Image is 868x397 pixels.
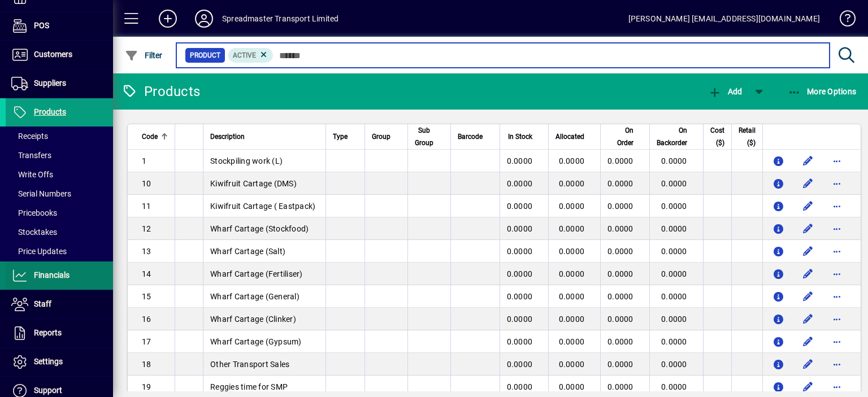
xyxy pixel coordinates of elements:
span: 0.0000 [661,224,687,233]
a: Financials [6,261,113,290]
span: 0.0000 [661,360,687,369]
span: Pricebooks [11,208,57,217]
span: Filter [125,51,163,60]
span: 0.0000 [507,360,533,369]
span: Write Offs [11,170,53,179]
span: 0.0000 [607,156,633,165]
span: 0.0000 [507,337,533,346]
button: More options [828,242,847,260]
span: Wharf Cartage (General) [210,292,300,301]
span: Wharf Cartage (Salt) [210,247,285,256]
button: More options [828,174,847,193]
span: Group [372,130,390,143]
span: 0.0000 [607,202,633,211]
button: Edit [799,197,817,215]
span: 0.0000 [559,315,585,324]
span: 0.0000 [607,247,633,256]
span: Customers [34,50,72,59]
span: Staff [34,299,51,308]
button: More options [828,152,847,170]
span: Active [233,51,256,59]
div: Sub Group [415,124,444,149]
a: Price Updates [6,242,113,261]
span: Suppliers [34,78,66,88]
span: Barcode [458,130,483,143]
div: Spreadmaster Transport Limited [222,10,338,28]
a: Staff [6,290,113,319]
span: Add [708,87,742,96]
div: On Order [607,124,644,149]
span: 0.0000 [507,382,533,391]
mat-chip: Activation Status: Active [228,48,274,63]
span: 0.0000 [661,269,687,278]
span: Reggies time for SMP [210,382,288,391]
span: Wharf Cartage (Fertiliser) [210,269,303,278]
button: Edit [799,265,817,283]
span: 0.0000 [559,156,585,165]
span: Support [34,386,62,395]
button: Edit [799,355,817,373]
span: Reports [34,328,62,337]
span: 0.0000 [661,382,687,391]
a: Reports [6,319,113,347]
a: Knowledge Base [831,2,854,39]
span: Receipts [11,132,48,141]
span: Financials [34,271,70,280]
span: 19 [142,382,151,391]
a: Write Offs [6,165,113,184]
span: Description [210,130,245,143]
button: Edit [799,333,817,351]
span: Transfers [11,151,51,160]
span: On Backorder [657,124,687,149]
span: On Order [607,124,633,149]
a: Serial Numbers [6,184,113,203]
span: 0.0000 [507,202,533,211]
span: Allocated [555,130,584,143]
button: Edit [799,220,817,238]
button: Edit [799,242,817,260]
button: Profile [186,8,222,29]
button: More options [828,197,847,215]
div: Group [372,130,401,143]
span: 0.0000 [661,156,687,165]
span: 1 [142,156,146,165]
span: 0.0000 [607,269,633,278]
a: Pricebooks [6,203,113,223]
span: Stocktakes [11,228,57,237]
span: 11 [142,202,151,211]
span: 0.0000 [559,179,585,188]
button: More options [828,355,847,373]
a: Stocktakes [6,223,113,242]
button: More Options [785,81,860,102]
span: 0.0000 [661,337,687,346]
span: 0.0000 [507,269,533,278]
span: Other Transport Sales [210,360,289,369]
button: Edit [799,310,817,328]
span: 0.0000 [507,179,533,188]
span: 0.0000 [661,179,687,188]
span: 0.0000 [559,292,585,301]
span: POS [34,21,49,30]
button: Add [150,8,186,29]
a: Customers [6,41,113,69]
div: On Backorder [657,124,697,149]
div: Code [142,130,168,143]
span: 0.0000 [559,337,585,346]
span: 0.0000 [661,202,687,211]
button: Add [705,81,745,102]
span: 0.0000 [507,156,533,165]
span: In Stock [508,130,532,143]
span: Wharf Cartage (Clinker) [210,315,296,324]
div: Barcode [458,130,493,143]
span: Type [333,130,348,143]
div: In Stock [507,130,543,143]
span: Stockpiling work (L) [210,156,283,165]
button: More options [828,220,847,238]
span: 0.0000 [607,315,633,324]
span: 0.0000 [507,224,533,233]
div: Allocated [555,130,594,143]
span: 10 [142,179,151,188]
button: More options [828,310,847,328]
span: 0.0000 [559,360,585,369]
a: Transfers [6,146,113,165]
